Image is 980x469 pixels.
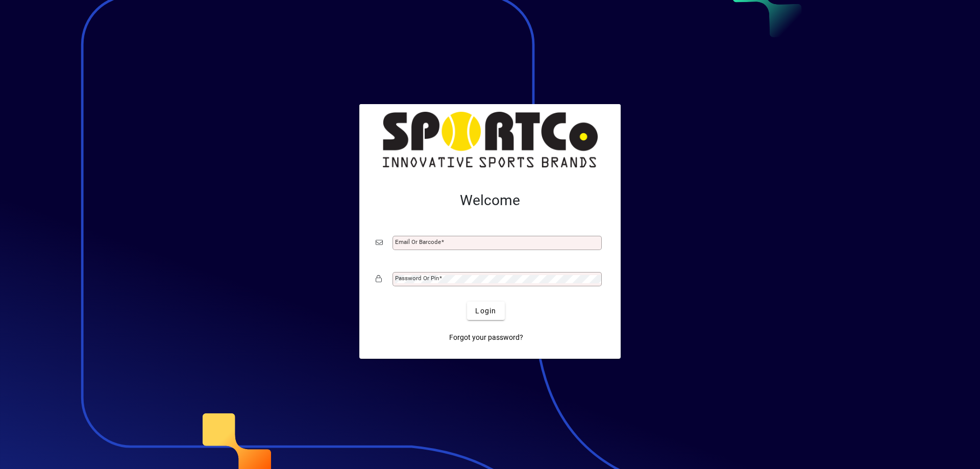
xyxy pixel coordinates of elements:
[445,328,527,347] a: Forgot your password?
[376,192,604,209] h2: Welcome
[449,332,523,343] span: Forgot your password?
[395,238,441,245] mat-label: Email or Barcode
[395,275,439,282] mat-label: Password or Pin
[467,302,504,320] button: Login
[475,306,496,316] span: Login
